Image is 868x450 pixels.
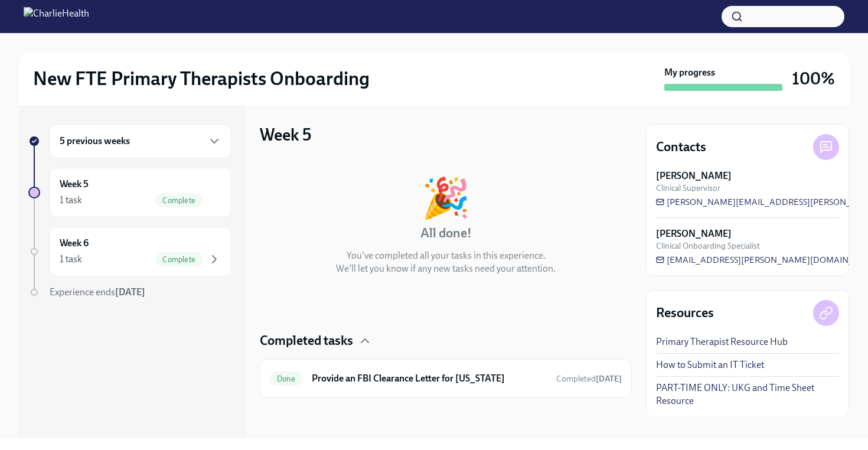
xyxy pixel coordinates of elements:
[50,286,145,298] span: Experience ends
[60,237,89,250] h6: Week 6
[60,253,82,266] div: 1 task
[312,372,547,385] h6: Provide an FBI Clearance Letter for [US_STATE]
[347,249,546,262] p: You've completed all your tasks in this experience.
[115,286,145,298] strong: [DATE]
[656,381,839,407] a: PART-TIME ONLY: UKG and Time Sheet Resource
[656,227,732,240] strong: [PERSON_NAME]
[28,227,231,276] a: Week 61 taskComplete
[155,196,203,205] span: Complete
[656,169,732,182] strong: [PERSON_NAME]
[50,124,231,158] div: 5 previous weeks
[656,304,714,322] h4: Resources
[656,358,764,371] a: How to Submit an IT Ticket
[24,7,89,26] img: CharlieHealth
[422,178,470,217] div: 🎉
[656,182,720,194] span: Clinical Supervisor
[33,67,370,90] h2: New FTE Primary Therapists Onboarding
[656,138,706,156] h4: Contacts
[556,373,622,384] span: September 22nd, 2025 19:23
[656,240,760,252] span: Clinical Onboarding Specialist
[596,374,622,384] strong: [DATE]
[420,224,472,242] h4: All done!
[270,374,302,383] span: Done
[260,332,632,350] div: Completed tasks
[60,135,130,148] h6: 5 previous weeks
[28,168,231,217] a: Week 51 taskComplete
[260,124,311,145] h3: Week 5
[556,374,622,384] span: Completed
[155,255,203,264] span: Complete
[60,194,82,207] div: 1 task
[792,68,835,89] h3: 100%
[60,178,89,191] h6: Week 5
[270,369,622,388] a: DoneProvide an FBI Clearance Letter for [US_STATE]Completed[DATE]
[336,262,556,275] p: We'll let you know if any new tasks need your attention.
[656,335,788,348] a: Primary Therapist Resource Hub
[260,332,353,350] h4: Completed tasks
[664,66,715,79] strong: My progress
